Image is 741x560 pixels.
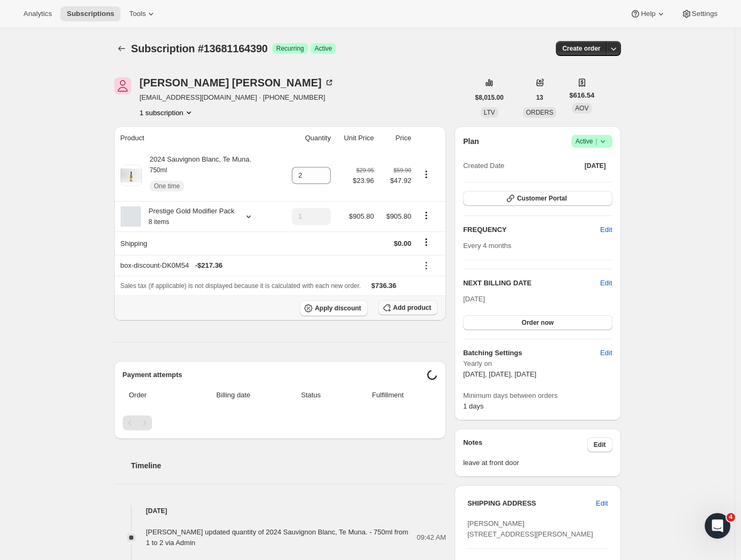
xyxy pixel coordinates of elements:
[345,390,431,401] span: Fulfillment
[418,236,435,248] button: Shipping actions
[284,390,338,401] span: Status
[129,10,146,18] span: Tools
[463,315,612,330] button: Order now
[417,532,446,543] span: 09:42 AM
[114,126,281,150] th: Product
[596,498,608,509] span: Edit
[114,77,131,94] span: Johanna Murphy
[378,300,437,315] button: Add product
[467,498,596,509] h3: SHIPPING ADDRESS
[594,441,606,449] span: Edit
[195,260,222,271] span: - $217.36
[556,41,607,56] button: Create order
[23,10,52,18] span: Analytics
[140,77,334,88] div: [PERSON_NAME] [PERSON_NAME]
[371,282,396,290] span: $736.36
[353,175,374,186] span: $23.96
[189,390,277,401] span: Billing date
[356,167,374,173] small: $29.95
[386,212,411,220] span: $905.80
[692,10,718,18] span: Settings
[675,6,724,21] button: Settings
[17,6,58,21] button: Analytics
[594,345,618,362] button: Edit
[394,239,411,247] span: $0.00
[123,415,438,430] nav: Pagination
[600,348,612,358] span: Edit
[569,90,594,101] span: $616.54
[123,383,187,407] th: Order
[467,519,593,538] span: [PERSON_NAME] [STREET_ADDRESS][PERSON_NAME]
[578,158,612,173] button: [DATE]
[475,93,504,102] span: $8,015.00
[463,390,612,401] span: Minimum days between orders
[149,218,170,226] small: 8 items
[463,358,612,369] span: Yearly on
[418,169,435,180] button: Product actions
[150,166,168,174] small: 750ml
[463,136,479,147] h2: Plan
[463,191,612,206] button: Customer Portal
[121,260,411,271] div: box-discount-DK0M54
[123,6,163,21] button: Tools
[140,92,334,103] span: [EMAIL_ADDRESS][DOMAIN_NAME] · [PHONE_NUMBER]
[393,303,431,312] span: Add product
[727,513,735,522] span: 4
[585,162,606,170] span: [DATE]
[377,126,415,150] th: Price
[131,460,447,471] h2: Timeline
[60,6,121,21] button: Subscriptions
[114,231,281,255] th: Shipping
[600,225,612,235] span: Edit
[641,10,655,18] span: Help
[463,437,587,452] h3: Notes
[526,109,553,116] span: ORDERS
[575,105,588,112] span: AOV
[67,10,114,18] span: Subscriptions
[463,295,485,303] span: [DATE]
[276,44,304,53] span: Recurring
[114,506,447,516] h4: [DATE]
[624,6,672,21] button: Help
[587,437,612,452] button: Edit
[589,495,614,512] button: Edit
[469,90,510,105] button: $8,015.00
[121,282,361,290] span: Sales tax (if applicable) is not displayed because it is calculated with each new order.
[463,278,600,289] h2: NEXT BILLING DATE
[594,221,618,238] button: Edit
[705,513,730,539] iframe: Intercom live chat
[562,44,600,53] span: Create order
[315,44,332,53] span: Active
[281,126,334,150] th: Quantity
[146,528,409,547] span: [PERSON_NAME] updated quantity of 2024 Sauvignon Blanc, Te Muna. - 750ml from 1 to 2 via Admin
[517,194,567,203] span: Customer Portal
[484,109,495,116] span: LTV
[154,182,180,190] span: One time
[463,402,483,410] span: 1 days
[600,278,612,289] button: Edit
[300,300,368,316] button: Apply discount
[530,90,549,105] button: 13
[522,318,554,327] span: Order now
[142,154,252,197] div: 2024 Sauvignon Blanc, Te Muna.
[349,212,374,220] span: $905.80
[536,93,543,102] span: 13
[131,43,268,54] span: Subscription #13681164390
[576,136,608,147] span: Active
[463,370,536,378] span: [DATE], [DATE], [DATE]
[334,126,377,150] th: Unit Price
[394,167,411,173] small: $59.90
[463,348,600,358] h6: Batching Settings
[463,225,600,235] h2: FREQUENCY
[140,107,194,118] button: Product actions
[463,242,511,250] span: Every 4 months
[114,41,129,56] button: Subscriptions
[463,458,612,468] span: leave at front door
[141,206,235,227] div: Prestige Gold Modifier Pack
[380,175,411,186] span: $47.92
[315,304,361,313] span: Apply discount
[418,210,435,221] button: Product actions
[463,161,504,171] span: Created Date
[123,370,427,380] h2: Payment attempts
